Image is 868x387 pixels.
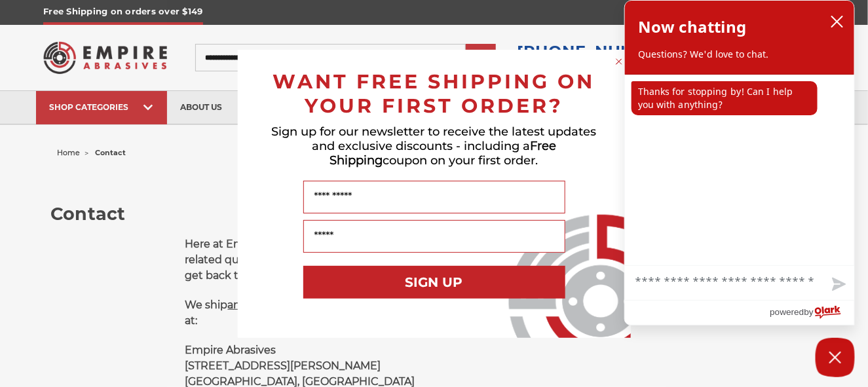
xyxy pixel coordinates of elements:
p: Questions? We'd love to chat. [638,48,841,61]
span: Sign up for our newsletter to receive the latest updates and exclusive discounts - including a co... [272,124,597,168]
span: powered [770,304,804,320]
span: by [804,304,814,320]
button: Send message [821,270,854,300]
a: Powered by Olark [770,301,854,325]
button: SIGN UP [303,266,565,299]
h2: Now chatting [638,14,746,40]
button: Close dialog [613,55,626,68]
div: chat [625,75,854,265]
button: close chatbox [827,12,848,31]
button: Close Chatbox [816,338,855,377]
span: WANT FREE SHIPPING ON YOUR FIRST ORDER? [273,69,595,118]
p: Thanks for stopping by! Can I help you with anything? [632,81,818,115]
span: Free Shipping [330,139,557,168]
